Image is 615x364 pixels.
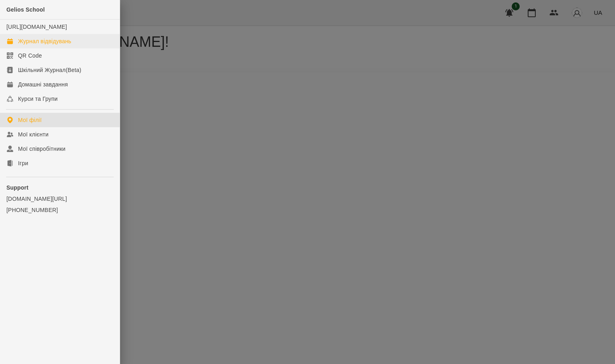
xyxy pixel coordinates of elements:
span: Gelios School [6,6,45,13]
div: QR Code [18,52,42,60]
div: Мої співробітники [18,145,66,153]
p: Support [6,184,113,192]
div: Ігри [18,159,28,167]
a: [URL][DOMAIN_NAME] [6,24,67,30]
div: Домашні завдання [18,80,68,88]
div: Мої клієнти [18,130,48,138]
div: Курси та Групи [18,95,58,103]
a: [PHONE_NUMBER] [6,206,113,214]
div: Журнал відвідувань [18,37,71,45]
div: Мої філії [18,116,42,124]
a: [DOMAIN_NAME][URL] [6,195,113,203]
div: Шкільний Журнал(Beta) [18,66,81,74]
